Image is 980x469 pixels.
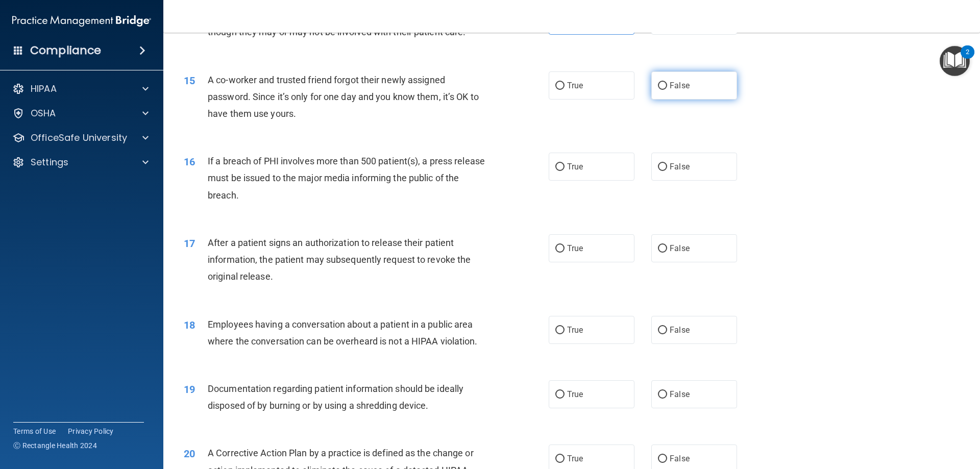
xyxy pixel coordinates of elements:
input: False [658,82,667,90]
span: 19 [184,383,195,396]
a: OSHA [12,107,149,119]
a: OfficeSafe University [12,132,149,144]
img: PMB logo [12,11,151,31]
input: True [555,245,565,253]
span: True [567,243,583,253]
span: True [567,81,583,90]
a: Terms of Use [13,426,56,436]
span: False [670,81,690,90]
p: Settings [31,156,68,168]
input: True [555,82,565,90]
p: OSHA [31,107,56,119]
span: After a patient signs an authorization to release their patient information, the patient may subs... [208,237,471,282]
input: False [658,455,667,463]
span: Documentation regarding patient information should be ideally disposed of by burning or by using ... [208,383,463,411]
input: False [658,163,667,171]
span: True [567,454,583,463]
span: A co-worker and trusted friend forgot their newly assigned password. Since it’s only for one day ... [208,75,479,119]
span: Ⓒ Rectangle Health 2024 [13,440,97,451]
input: False [658,327,667,334]
input: True [555,163,565,171]
p: HIPAA [31,83,57,95]
input: True [555,455,565,463]
span: 17 [184,237,195,250]
input: False [658,245,667,253]
input: True [555,391,565,399]
span: 20 [184,448,195,460]
h4: Compliance [30,43,101,58]
span: False [670,325,690,335]
span: If a breach of PHI involves more than 500 patient(s), a press release must be issued to the major... [208,156,485,200]
span: False [670,162,690,171]
p: OfficeSafe University [31,132,127,144]
input: False [658,391,667,399]
span: Employees having a conversation about a patient in a public area where the conversation can be ov... [208,319,478,347]
span: 15 [184,75,195,87]
span: True [567,389,583,399]
span: False [670,389,690,399]
span: False [670,243,690,253]
span: True [567,325,583,335]
a: Settings [12,156,149,168]
span: 18 [184,319,195,331]
div: 2 [966,52,969,65]
button: Open Resource Center, 2 new notifications [940,46,970,76]
span: True [567,162,583,171]
a: HIPAA [12,83,149,95]
span: False [670,454,690,463]
input: True [555,327,565,334]
span: 16 [184,156,195,168]
a: Privacy Policy [68,426,114,436]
